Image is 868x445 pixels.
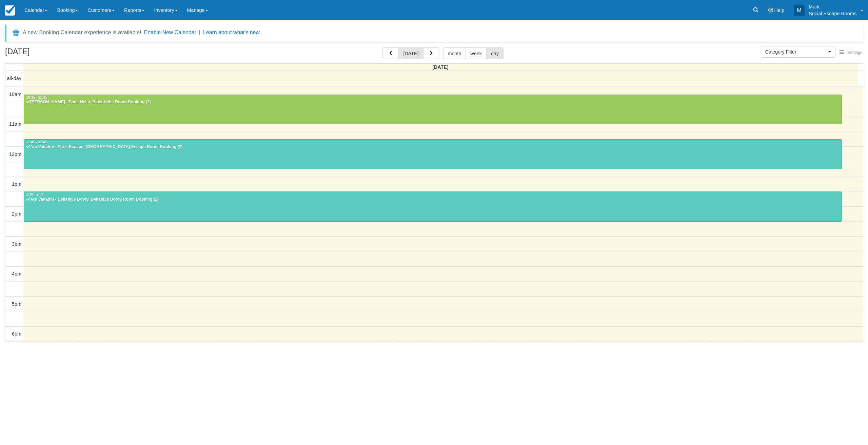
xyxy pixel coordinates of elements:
[9,92,21,97] span: 10am
[26,140,47,144] span: 11:45 - 12:45
[398,47,423,59] button: [DATE]
[809,10,856,17] p: Social Escape Rooms
[12,181,21,187] span: 1pm
[443,47,466,59] button: month
[768,8,773,13] i: Help
[26,96,47,99] span: 10:15 - 11:15
[24,139,842,169] a: 11:45 - 12:45Ara Vakatini - Paris Escape, [GEOGRAPHIC_DATA] Escape Room Booking (2)
[24,95,842,124] a: 10:15 - 11:15[PERSON_NAME] - Bank Heist, Bank Heist Room Booking (2)
[199,29,200,35] span: |
[144,29,196,36] button: Enable New Calendar
[203,29,260,35] a: Learn about what's new
[774,7,785,13] span: Help
[12,211,21,217] span: 2pm
[26,197,840,202] div: Ara Vakatini - Bellamys Booty, Bellamys Booty Room Booking (2)
[24,191,842,221] a: 1:30 - 2:30Ara Vakatini - Bellamys Booty, Bellamys Booty Room Booking (2)
[5,47,91,60] h2: [DATE]
[486,47,504,59] button: day
[9,121,21,127] span: 11am
[26,144,840,150] div: Ara Vakatini - Paris Escape, [GEOGRAPHIC_DATA] Escape Room Booking (2)
[12,331,21,337] span: 6pm
[809,3,856,10] p: Mark
[432,64,449,70] span: [DATE]
[794,5,805,16] div: M
[23,28,141,37] div: A new Booking Calendar experience is available!
[9,151,21,157] span: 12pm
[26,100,840,105] div: [PERSON_NAME] - Bank Heist, Bank Heist Room Booking (2)
[7,76,21,81] span: all-day
[12,241,21,247] span: 3pm
[466,47,487,59] button: week
[12,271,21,277] span: 4pm
[26,193,43,196] span: 1:30 - 2:30
[848,50,862,55] span: Settings
[761,46,835,58] button: Category Filter
[5,5,15,16] img: checkfront-main-nav-mini-logo.png
[12,301,21,307] span: 5pm
[835,48,866,58] button: Settings
[765,48,827,55] span: Category Filter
